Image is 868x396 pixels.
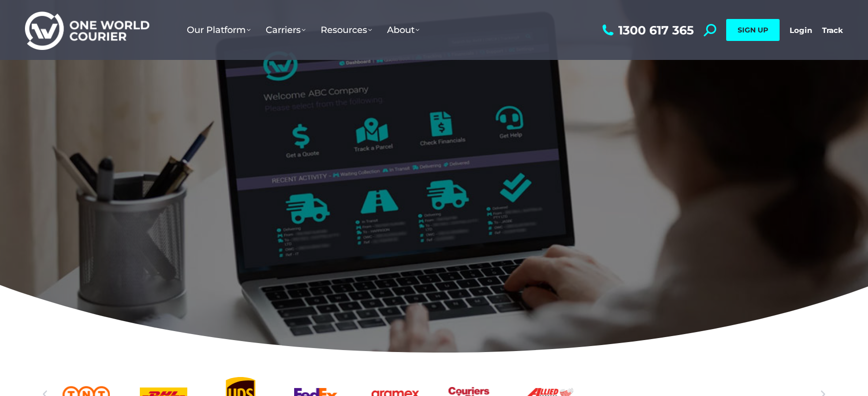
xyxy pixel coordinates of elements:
[738,25,768,34] span: SIGN UP
[387,24,420,35] span: About
[313,14,380,45] a: Resources
[179,14,258,45] a: Our Platform
[790,25,812,35] a: Login
[380,14,427,45] a: About
[187,24,251,35] span: Our Platform
[258,14,313,45] a: Carriers
[726,19,780,41] a: SIGN UP
[822,25,843,35] a: Track
[600,24,694,36] a: 1300 617 365
[25,10,149,50] img: One World Courier
[321,24,372,35] span: Resources
[266,24,306,35] span: Carriers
